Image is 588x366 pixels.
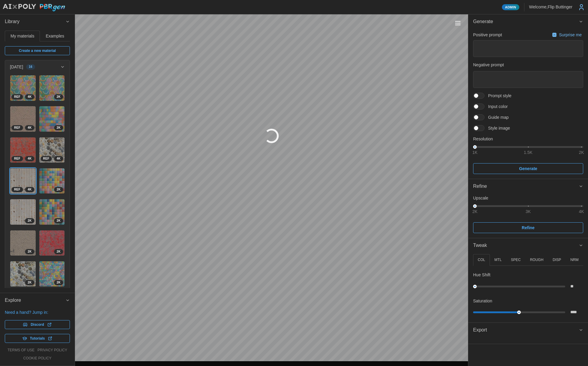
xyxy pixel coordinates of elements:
div: [DATE]16 [5,73,70,325]
a: fzBk2or8ZN2YL2aIBLIQ2K [39,75,65,101]
p: ROUGH [530,257,544,262]
img: bqZLwoCdtllRdkiCNfGV [39,106,65,132]
a: Create a new material [5,46,70,55]
p: Surprise me [559,32,583,38]
a: oYMqvZIYH9OTTzQ5Swug4KREF [10,106,36,132]
button: Refine [468,179,588,194]
img: o1T2DHQXUQuxeJIpr97p [39,199,65,225]
button: Toggle viewport controls [454,19,462,27]
a: STtQ79ZuWREpcJ1tXJpO2K [39,168,65,194]
a: m51v6U5QuIxWJvxEutlo2K [10,199,36,225]
div: Tweak [468,253,588,322]
a: terms of use [7,348,34,353]
img: lYdjZvMeTp54N13J0kBZ [10,137,36,163]
a: Discord [5,320,70,329]
button: [DATE]16 [5,60,70,73]
span: 2 K [28,280,31,285]
a: kCCZoXfawRS80i0TCgqz4KREF [10,75,36,101]
span: Tutorials [30,334,45,343]
span: Guide map [484,114,508,120]
span: 2 K [57,94,61,99]
span: 4 K [28,156,31,161]
p: Positive prompt [473,32,502,38]
span: 2 K [57,187,61,192]
a: 0bBOa5ZX236Aa5dlUXc84KREF [39,137,65,163]
div: Refine [473,183,579,190]
span: REF [14,156,20,161]
span: 2 K [57,218,61,223]
p: Upscale [473,195,583,201]
img: 0bBOa5ZX236Aa5dlUXc8 [39,137,65,163]
img: STtQ79ZuWREpcJ1tXJpO [39,168,65,194]
img: oYMqvZIYH9OTTzQ5Swug [10,106,36,132]
span: 2 K [57,125,61,130]
span: Input color [484,103,508,109]
img: 1oZYFaw3uCSVkdE8bdpd [10,261,36,287]
p: Saturation [473,298,492,304]
a: lYdjZvMeTp54N13J0kBZ4KREF [10,137,36,163]
span: 16 [29,64,32,69]
p: Welcome, Flip Buttinger [529,4,572,10]
span: 4 K [28,94,31,99]
img: Gt4koFjjwLkZOK4Solln [39,261,65,287]
span: Prompt style [484,93,511,99]
div: Generate [468,29,588,179]
p: Need a hand? Jump in: [5,309,70,315]
span: REF [43,156,49,161]
span: Generate [473,14,579,29]
button: Refine [473,222,583,233]
img: m51v6U5QuIxWJvxEutlo [10,199,36,225]
button: Tweak [468,238,588,253]
button: Generate [473,163,583,174]
span: REF [14,94,20,99]
img: DiBfKRQFA4MhisGTI7Qy [10,168,36,194]
a: yAU4fjzlUf0gzeemCQdY2K [39,230,65,256]
p: Hue Shift [473,272,490,278]
p: [DATE] [10,64,23,70]
a: cookie policy [23,356,51,361]
p: Negative prompt [473,62,583,68]
p: Resolution [473,136,583,142]
img: AIxPoly PBRgen [2,4,65,12]
a: 5Eodf9kM9WzNu47dI5wr2K [10,230,36,256]
button: Generate [468,14,588,29]
span: Examples [46,34,64,38]
img: 5Eodf9kM9WzNu47dI5wr [10,230,36,256]
a: DiBfKRQFA4MhisGTI7Qy4KREF [10,168,36,194]
span: REF [14,125,20,130]
span: 2 K [57,280,61,285]
span: Discord [31,320,44,329]
p: SPEC [511,257,521,262]
p: DISP [553,257,561,262]
a: bqZLwoCdtllRdkiCNfGV2K [39,106,65,132]
span: Tweak [473,238,579,253]
span: Library [5,14,65,29]
p: COL [478,257,485,262]
span: 4 K [28,187,31,192]
a: 1oZYFaw3uCSVkdE8bdpd2K [10,261,36,287]
span: 4 K [57,156,61,161]
span: Style image [484,125,510,131]
span: Admin [505,4,516,10]
p: MTL [494,257,502,262]
span: Refine [522,223,535,233]
img: kCCZoXfawRS80i0TCgqz [10,75,36,101]
span: 4 K [28,125,31,130]
span: REF [14,187,20,192]
span: 2 K [28,249,31,254]
span: Export [473,323,579,337]
span: My materials [10,34,34,38]
img: yAU4fjzlUf0gzeemCQdY [39,230,65,256]
a: o1T2DHQXUQuxeJIpr97p2K [39,199,65,225]
span: Generate [519,163,537,174]
span: 2 K [28,218,31,223]
button: Surprise me [550,31,583,39]
div: Export [468,337,588,344]
a: Gt4koFjjwLkZOK4Solln2K [39,261,65,287]
span: Explore [5,293,65,308]
p: NRM [570,257,578,262]
img: fzBk2or8ZN2YL2aIBLIQ [39,75,65,101]
span: 2 K [57,249,61,254]
span: Create a new material [19,46,56,55]
button: Export [468,323,588,337]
